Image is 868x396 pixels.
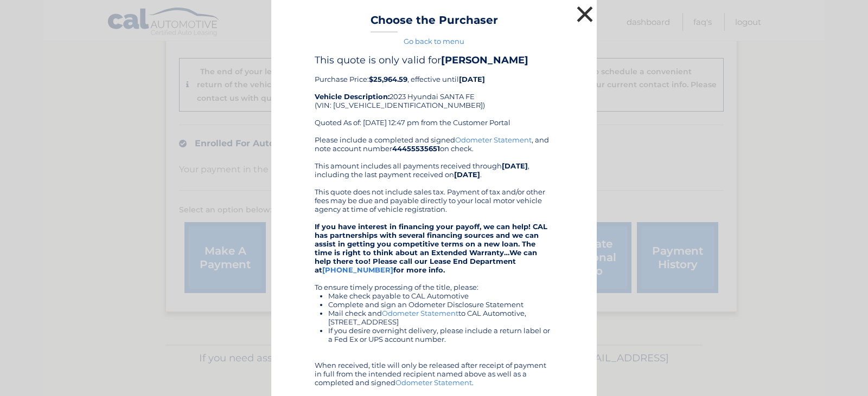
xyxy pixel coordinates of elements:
strong: If you have interest in financing your payoff, we can help! CAL has partnerships with several fin... [315,222,547,274]
div: Purchase Price: , effective until 2023 Hyundai SANTA FE (VIN: [US_VEHICLE_IDENTIFICATION_NUMBER])... [315,54,553,135]
h3: Choose the Purchaser [371,14,498,33]
h4: This quote is only valid for [315,54,553,66]
a: Odometer Statement [382,309,458,317]
b: [DATE] [459,75,485,83]
a: [PHONE_NUMBER] [322,265,393,274]
li: If you desire overnight delivery, please include a return label or a Fed Ex or UPS account number. [328,326,553,343]
button: × [574,3,596,25]
a: Odometer Statement [455,135,532,144]
b: 44455535651 [392,144,440,153]
b: [PERSON_NAME] [441,54,528,66]
li: Mail check and to CAL Automotive, [STREET_ADDRESS] [328,309,553,326]
b: $25,964.59 [369,75,407,83]
li: Make check payable to CAL Automotive [328,291,553,300]
a: Odometer Statement [395,378,472,387]
li: Complete and sign an Odometer Disclosure Statement [328,300,553,309]
a: Go back to menu [404,37,464,46]
b: [DATE] [502,161,528,170]
b: [DATE] [454,170,480,179]
strong: Vehicle Description: [315,92,390,101]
